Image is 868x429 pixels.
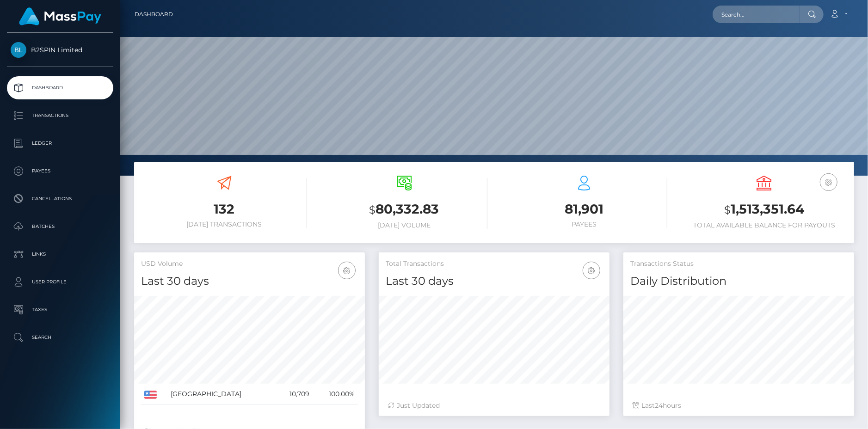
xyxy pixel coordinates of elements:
[633,401,845,411] div: Last hours
[386,273,603,289] h4: Last 30 days
[11,331,110,344] p: Search
[681,200,847,219] h3: 1,513,351.64
[11,275,110,289] p: User Profile
[655,401,663,410] span: 24
[11,164,110,178] p: Payees
[135,5,173,24] a: Dashboard
[7,159,113,183] a: Payees
[7,326,113,349] a: Search
[501,200,667,218] h3: 81,901
[11,109,110,123] p: Transactions
[11,42,26,58] img: B2SPIN Limited
[144,391,157,399] img: US.png
[7,132,113,155] a: Ledger
[19,7,101,25] img: MassPay Logo
[141,221,307,228] h6: [DATE] Transactions
[11,81,110,95] p: Dashboard
[276,384,313,405] td: 10,709
[141,273,358,289] h4: Last 30 days
[7,298,113,321] a: Taxes
[713,6,800,23] input: Search...
[681,221,847,229] h6: Total Available Balance for Payouts
[7,46,113,54] span: B2SPIN Limited
[386,259,603,269] h5: Total Transactions
[11,136,110,150] p: Ledger
[7,243,113,266] a: Links
[321,200,487,219] h3: 80,332.83
[11,303,110,317] p: Taxes
[11,192,110,206] p: Cancellations
[313,384,358,405] td: 100.00%
[7,187,113,210] a: Cancellations
[724,203,731,216] small: $
[7,104,113,127] a: Transactions
[167,384,276,405] td: [GEOGRAPHIC_DATA]
[388,401,600,411] div: Just Updated
[7,215,113,238] a: Batches
[630,259,847,269] h5: Transactions Status
[501,221,667,228] h6: Payees
[11,220,110,233] p: Batches
[630,273,847,289] h4: Daily Distribution
[141,259,358,269] h5: USD Volume
[321,221,487,229] h6: [DATE] Volume
[369,203,376,216] small: $
[7,76,113,99] a: Dashboard
[11,247,110,261] p: Links
[141,200,307,218] h3: 132
[7,270,113,294] a: User Profile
